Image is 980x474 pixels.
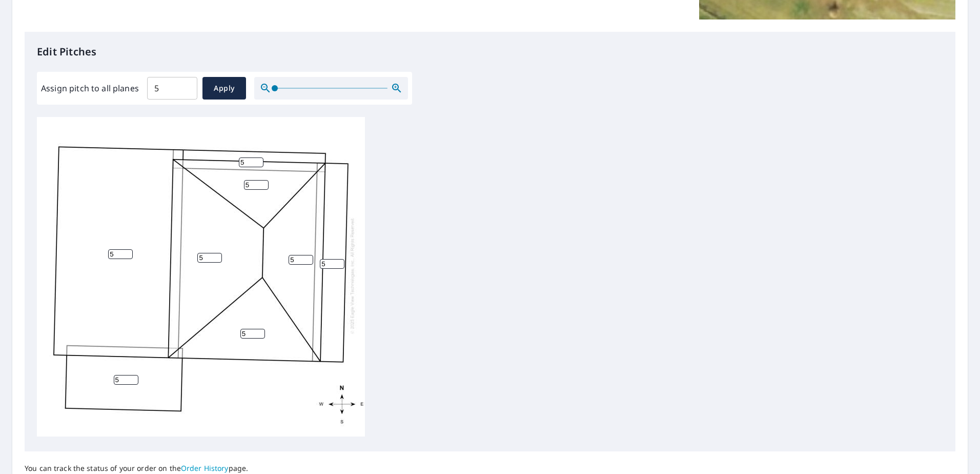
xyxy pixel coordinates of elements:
input: 00.0 [147,74,197,103]
p: You can track the status of your order on the page. [25,464,300,473]
span: Apply [211,82,238,95]
button: Apply [202,77,246,100]
label: Assign pitch to all planes [41,82,139,94]
a: Order History [181,463,229,473]
p: Edit Pitches [37,44,943,60]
